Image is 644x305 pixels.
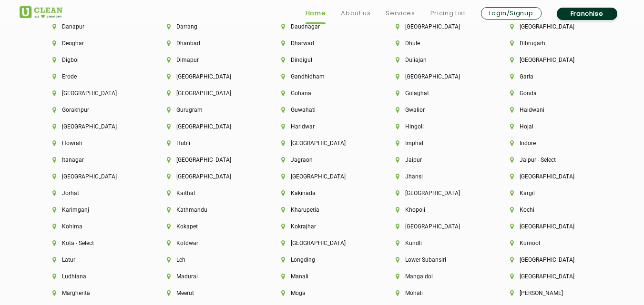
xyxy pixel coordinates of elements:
[281,223,363,230] li: Kokrajhar
[396,107,478,113] li: Gwalior
[396,57,478,63] li: Duliajan
[306,8,326,19] a: Home
[52,157,134,163] li: Itanagar
[52,290,134,296] li: Margherita
[281,273,363,280] li: Manali
[396,157,478,163] li: Jaipur
[167,73,249,80] li: [GEOGRAPHIC_DATA]
[396,290,478,296] li: Mohali
[167,190,249,197] li: Kaithal
[281,190,363,197] li: Kakinada
[281,173,363,180] li: [GEOGRAPHIC_DATA]
[52,256,134,263] li: Latur
[167,273,249,280] li: Madurai
[510,290,592,296] li: [PERSON_NAME]
[481,7,542,20] a: Login/Signup
[281,107,363,113] li: Guwahati
[52,273,134,280] li: Ludhiana
[396,140,478,147] li: Imphal
[281,73,363,80] li: Gandhidham
[396,123,478,130] li: Hingoli
[396,90,478,97] li: Golaghat
[396,173,478,180] li: Jhansi
[396,256,478,263] li: Lower Subansiri
[281,23,363,30] li: Daudnagar
[510,73,592,80] li: Garia
[510,107,592,113] li: Haldwani
[20,6,62,18] img: UClean Laundry and Dry Cleaning
[281,157,363,163] li: Jagraon
[167,23,249,30] li: Darrang
[396,23,478,30] li: [GEOGRAPHIC_DATA]
[510,23,592,30] li: [GEOGRAPHIC_DATA]
[281,57,363,63] li: Dindigul
[167,256,249,263] li: Leh
[341,8,370,19] a: About us
[52,223,134,230] li: Kohima
[52,23,134,30] li: Danapur
[167,140,249,147] li: Hubli
[281,290,363,296] li: Moga
[396,273,478,280] li: Mangaldoi
[167,173,249,180] li: [GEOGRAPHIC_DATA]
[52,57,134,63] li: Digboi
[396,223,478,230] li: [GEOGRAPHIC_DATA]
[557,8,617,20] a: Franchise
[52,40,134,47] li: Deoghar
[510,57,592,63] li: [GEOGRAPHIC_DATA]
[167,123,249,130] li: [GEOGRAPHIC_DATA]
[167,207,249,213] li: Kathmandu
[396,40,478,47] li: Dhule
[396,240,478,246] li: Kundli
[510,40,592,47] li: Dibrugarh
[167,290,249,296] li: Meerut
[396,207,478,213] li: Khopoli
[52,107,134,113] li: Gorakhpur
[281,140,363,147] li: [GEOGRAPHIC_DATA]
[510,256,592,263] li: [GEOGRAPHIC_DATA]
[510,273,592,280] li: [GEOGRAPHIC_DATA]
[52,240,134,246] li: Kota - Select
[396,190,478,197] li: [GEOGRAPHIC_DATA]
[167,107,249,113] li: Gurugram
[510,207,592,213] li: Kochi
[281,123,363,130] li: Haridwar
[52,140,134,147] li: Howrah
[510,190,592,197] li: Kargil
[510,240,592,246] li: Kurnool
[281,256,363,263] li: Longding
[510,90,592,97] li: Gonda
[281,207,363,213] li: Kharupetia
[430,8,466,19] a: Pricing List
[386,8,415,19] a: Services
[167,223,249,230] li: Kokapet
[52,190,134,197] li: Jorhat
[510,173,592,180] li: [GEOGRAPHIC_DATA]
[167,40,249,47] li: Dhanbad
[281,240,363,246] li: [GEOGRAPHIC_DATA]
[281,90,363,97] li: Gohana
[167,90,249,97] li: [GEOGRAPHIC_DATA]
[52,173,134,180] li: [GEOGRAPHIC_DATA]
[510,223,592,230] li: [GEOGRAPHIC_DATA]
[167,240,249,246] li: Kotdwar
[52,90,134,97] li: [GEOGRAPHIC_DATA]
[167,57,249,63] li: Dimapur
[167,157,249,163] li: [GEOGRAPHIC_DATA]
[510,123,592,130] li: Hojai
[396,73,478,80] li: [GEOGRAPHIC_DATA]
[52,73,134,80] li: Erode
[510,157,592,163] li: Jaipur - Select
[52,123,134,130] li: [GEOGRAPHIC_DATA]
[52,207,134,213] li: Karimganj
[510,140,592,147] li: Indore
[281,40,363,47] li: Dharwad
